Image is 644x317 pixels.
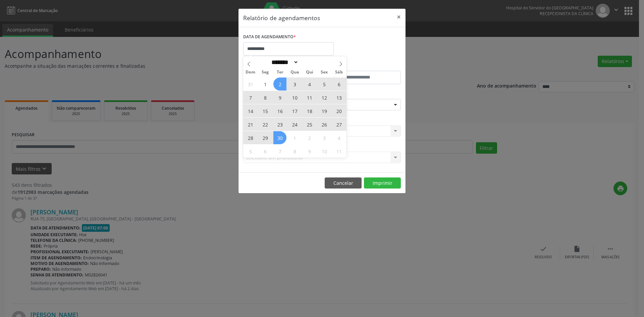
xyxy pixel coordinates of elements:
[318,131,331,144] span: Outubro 3, 2025
[259,145,272,158] span: Outubro 6, 2025
[243,13,320,22] h5: Relatório de agendamentos
[332,118,345,131] span: Setembro 27, 2025
[332,77,345,91] span: Setembro 6, 2025
[258,70,273,74] span: Seg
[332,104,345,117] span: Setembro 20, 2025
[317,70,332,74] span: Sex
[318,104,331,117] span: Setembro 19, 2025
[332,145,345,158] span: Outubro 11, 2025
[288,77,301,91] span: Setembro 3, 2025
[273,70,287,74] span: Ter
[273,131,286,144] span: Setembro 30, 2025
[273,91,286,104] span: Setembro 9, 2025
[303,118,316,131] span: Setembro 25, 2025
[302,70,317,74] span: Qui
[259,91,272,104] span: Setembro 8, 2025
[318,77,331,91] span: Setembro 5, 2025
[364,177,401,189] button: Imprimir
[324,60,401,71] label: ATÉ
[243,32,296,42] label: DATA DE AGENDAMENTO
[288,145,301,158] span: Outubro 8, 2025
[332,70,346,74] span: Sáb
[303,145,316,158] span: Outubro 9, 2025
[288,91,301,104] span: Setembro 10, 2025
[332,91,345,104] span: Setembro 13, 2025
[244,104,257,117] span: Setembro 14, 2025
[288,104,301,117] span: Setembro 17, 2025
[392,9,406,25] button: Close
[303,77,316,91] span: Setembro 4, 2025
[273,118,286,131] span: Setembro 23, 2025
[269,59,299,66] select: Month
[318,145,331,158] span: Outubro 10, 2025
[244,91,257,104] span: Setembro 7, 2025
[244,131,257,144] span: Setembro 28, 2025
[288,131,301,144] span: Outubro 1, 2025
[243,70,258,74] span: Dom
[287,70,302,74] span: Qua
[318,118,331,131] span: Setembro 26, 2025
[259,77,272,91] span: Setembro 1, 2025
[259,104,272,117] span: Setembro 15, 2025
[259,131,272,144] span: Setembro 29, 2025
[273,77,286,91] span: Setembro 2, 2025
[303,131,316,144] span: Outubro 2, 2025
[325,177,362,189] button: Cancelar
[273,104,286,117] span: Setembro 16, 2025
[332,131,345,144] span: Outubro 4, 2025
[244,118,257,131] span: Setembro 21, 2025
[288,118,301,131] span: Setembro 24, 2025
[318,91,331,104] span: Setembro 12, 2025
[244,77,257,91] span: Agosto 31, 2025
[273,145,286,158] span: Outubro 7, 2025
[299,59,321,66] input: Year
[303,104,316,117] span: Setembro 18, 2025
[303,91,316,104] span: Setembro 11, 2025
[259,118,272,131] span: Setembro 22, 2025
[244,145,257,158] span: Outubro 5, 2025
